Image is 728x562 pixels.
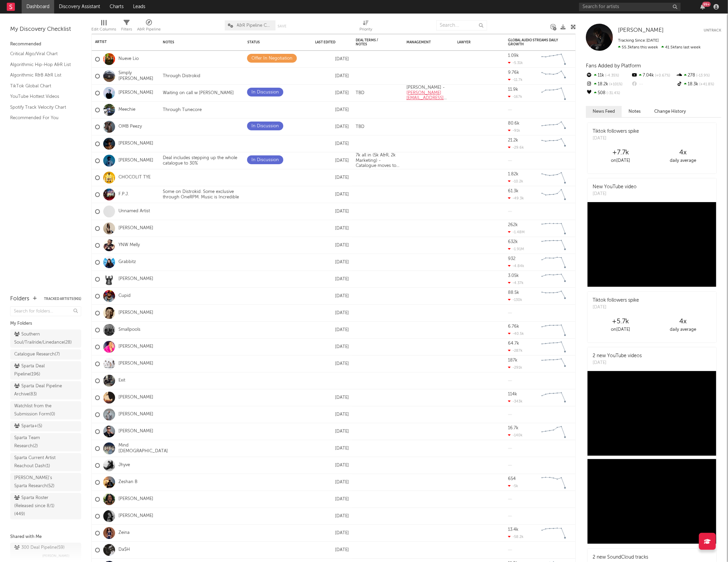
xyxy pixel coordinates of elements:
[149,39,156,45] button: Filter by Artist
[508,527,519,532] div: 13.4k
[538,51,569,68] svg: Chart title
[652,326,714,334] div: daily average
[508,298,522,302] div: -130k
[118,443,168,454] a: Mind [DEMOGRAPHIC_DATA]
[315,512,349,520] div: [DATE]
[593,297,639,304] div: Tiktok followers spike
[118,310,153,316] a: [PERSON_NAME]
[508,392,517,396] div: 114k
[118,479,137,485] a: Zeshan B
[593,352,642,360] div: 2 new YouTube videos
[538,220,569,237] svg: Chart title
[352,90,368,96] div: TBD
[10,25,81,34] div: My Discovery Checklist
[315,461,349,470] div: [DATE]
[508,121,520,126] div: 80.6k
[14,434,62,450] div: Sparta Team Research ( 2 )
[118,276,153,282] a: [PERSON_NAME]
[696,74,710,78] span: -13.9 %
[622,106,647,117] button: Notes
[586,89,631,98] div: 508
[10,82,74,90] a: TikTok Global Chart
[10,329,81,348] a: Southern Soul/Trailride/Linedance(28)
[508,331,524,336] div: -40.5k
[163,40,230,44] div: Notes
[436,20,487,30] input: Search...
[295,39,302,46] button: Filter by Status
[14,454,62,470] div: Sparta Current Artist Reachout Dash ( 1 )
[508,87,518,92] div: 11.9k
[586,71,631,80] div: 11k
[315,326,349,334] div: [DATE]
[508,145,524,150] div: -29.6k
[315,478,349,487] div: [DATE]
[315,241,349,250] div: [DATE]
[118,293,131,299] a: Cupid
[508,399,523,404] div: -343k
[42,552,69,560] span: [PERSON_NAME]
[315,309,349,317] div: [DATE]
[444,39,450,46] button: Filter by Management
[647,106,693,117] button: Change History
[359,25,372,34] div: Priority
[700,4,705,9] button: 99+
[508,247,524,251] div: -1.91M
[508,70,519,75] div: 9.76k
[14,402,62,418] div: Watchlist from the Submission Form ( 0 )
[406,40,440,44] div: Management
[14,422,42,430] div: Sparta+ ( 5 )
[303,40,308,45] i: Edit settings for Status
[118,192,129,197] a: F.P.J.
[118,344,153,350] a: [PERSON_NAME]
[508,61,523,65] div: -5.31k
[508,535,524,539] div: -58.2k
[593,360,642,366] div: [DATE]
[457,40,491,44] div: Lawyer
[315,123,349,131] div: [DATE]
[118,429,153,434] a: [PERSON_NAME]
[586,106,622,117] button: News Feed
[118,395,153,401] a: [PERSON_NAME]
[508,324,519,329] div: 6.76k
[118,361,153,367] a: [PERSON_NAME]
[159,189,244,200] div: Some on Distrokid. Some exclusive through OneRPM. Music is Incredible
[10,361,81,380] a: Sparta Deal Pipeline(196)
[118,158,153,164] a: [PERSON_NAME]
[315,343,349,351] div: [DATE]
[508,274,519,278] div: 3.05k
[586,80,631,89] div: 18.2k
[593,128,639,135] div: Tiktok followers spike
[508,484,518,488] div: -5k
[359,17,372,37] div: Priority
[652,318,714,326] div: 4 x
[10,93,74,100] a: YouTube Hottest Videos
[589,326,652,334] div: on [DATE]
[121,25,132,34] div: Filters
[508,223,518,227] div: 262k
[315,546,349,554] div: [DATE]
[508,264,524,268] div: -4.84k
[315,258,349,266] div: [DATE]
[315,208,349,216] div: [DATE]
[251,156,279,164] div: In Discussion
[118,225,153,231] a: [PERSON_NAME]
[508,433,523,437] div: -140k
[618,27,664,34] a: [PERSON_NAME]
[538,135,569,152] svg: Chart title
[237,23,272,28] span: A&R Pipeline Collaboration Official
[14,350,60,359] div: Catalogue Research ( 7 )
[315,72,349,80] div: [DATE]
[508,128,520,133] div: -91k
[589,149,652,157] div: +7.7k
[234,39,241,46] button: Filter by Notes
[618,39,659,43] span: Tracking Since: [DATE]
[508,78,523,82] div: -11.7k
[593,554,648,561] div: 2 new SoundCloud tracks
[676,71,721,80] div: 278
[538,525,569,542] svg: Chart title
[10,50,74,58] a: Critical Algo/Viral Chart
[538,474,569,491] svg: Chart title
[91,25,116,34] div: Edit Columns
[118,530,130,536] a: Zeina
[315,360,349,368] div: [DATE]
